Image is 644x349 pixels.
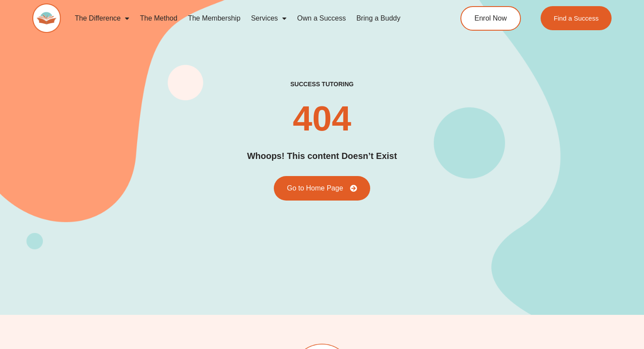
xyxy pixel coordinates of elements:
[293,101,351,136] h2: 404
[290,80,354,88] h2: success tutoring
[134,8,182,28] a: The Method
[247,149,397,163] h2: Whoops! This content Doesn’t Exist
[554,15,599,21] span: Find a Success
[292,8,351,28] a: Own a Success
[474,15,507,22] span: Enrol Now
[541,6,612,30] a: Find a Success
[287,185,343,192] span: Go to Home Page
[460,6,521,31] a: Enrol Now
[351,8,406,28] a: Bring a Buddy
[274,176,370,201] a: Go to Home Page
[70,8,135,28] a: The Difference
[70,8,428,28] nav: Menu
[246,8,292,28] a: Services
[183,8,246,28] a: The Membership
